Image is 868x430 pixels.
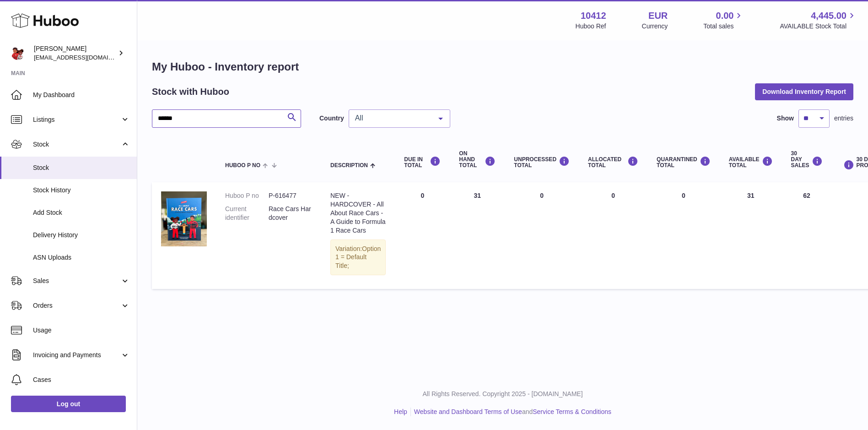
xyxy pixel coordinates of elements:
div: Currency [642,22,668,31]
div: ALLOCATED Total [588,156,638,169]
div: Huboo Ref [576,22,606,31]
img: internalAdmin-10412@internal.huboo.com [11,46,25,60]
td: 31 [450,182,505,289]
button: Download Inventory Report [755,83,853,100]
div: DUE IN TOTAL [404,156,441,169]
span: Stock [33,140,120,149]
span: Option 1 = Default Title; [335,245,381,270]
span: All [353,114,431,123]
span: Description [330,163,368,169]
span: 4,445.00 [811,10,846,22]
a: 0.00 Total sales [703,10,744,31]
span: Stock [33,163,130,172]
span: [EMAIL_ADDRESS][DOMAIN_NAME] [34,54,135,61]
dt: Huboo P no [225,191,269,200]
span: AVAILABLE Stock Total [780,22,857,31]
strong: 10412 [581,10,606,22]
a: Log out [11,396,126,412]
div: NEW - HARDCOVER - All About Race Cars - A Guide to Formula 1 Race Cars [330,191,386,234]
span: Orders [33,301,120,310]
label: Show [777,114,794,123]
div: 30 DAY SALES [791,151,823,169]
li: and [411,408,611,416]
a: Service Terms & Conditions [533,408,611,415]
span: Huboo P no [225,163,260,169]
h2: Stock with Huboo [152,86,229,98]
span: Cases [33,376,130,384]
div: UNPROCESSED Total [514,156,570,169]
span: My Dashboard [33,91,130,99]
span: Listings [33,115,120,124]
td: 31 [720,182,782,289]
div: QUARANTINED Total [657,156,711,169]
span: Add Stock [33,208,130,217]
strong: EUR [648,10,668,22]
img: product image [161,191,207,246]
span: Delivery History [33,231,130,239]
span: 0.00 [716,10,734,22]
div: ON HAND Total [459,151,496,169]
span: entries [834,114,853,123]
p: All Rights Reserved. Copyright 2025 - [DOMAIN_NAME] [145,390,861,398]
dt: Current identifier [225,205,269,222]
td: 0 [505,182,579,289]
div: [PERSON_NAME] [34,44,116,62]
h1: My Huboo - Inventory report [152,60,853,74]
div: AVAILABLE Total [729,156,773,169]
td: 0 [579,182,647,289]
div: Variation: [330,239,386,276]
span: 0 [682,192,685,199]
td: 0 [395,182,450,289]
label: Country [319,114,344,123]
span: ASN Uploads [33,253,130,262]
a: 4,445.00 AVAILABLE Stock Total [780,10,857,31]
span: Invoicing and Payments [33,351,120,359]
span: Sales [33,277,120,285]
dd: Race Cars Hardcover [269,205,312,222]
span: Total sales [703,22,744,31]
td: 62 [782,182,832,289]
span: Usage [33,326,130,335]
span: Stock History [33,186,130,195]
a: Help [394,408,407,415]
dd: P-616477 [269,191,312,200]
a: Website and Dashboard Terms of Use [414,408,522,415]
